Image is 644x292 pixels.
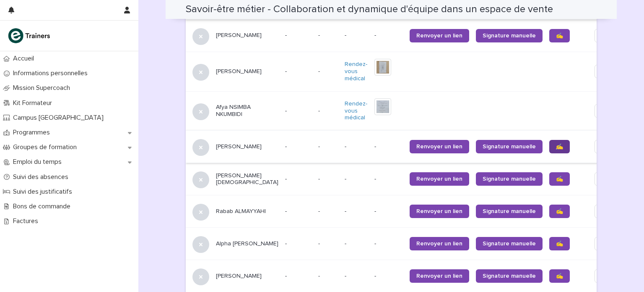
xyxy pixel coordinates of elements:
[483,241,536,247] span: Signature manuelle
[186,163,633,195] tr: [PERSON_NAME][DEMOGRAPHIC_DATA]--- --Renvoyer un lienSignature manuelle✍️Edit
[216,68,278,75] p: [PERSON_NAME]
[10,143,83,151] p: Groupes de formation
[556,144,563,150] span: ✍️
[595,269,619,283] button: Edit
[595,205,619,218] button: Edit
[186,131,633,163] tr: [PERSON_NAME]--- --Renvoyer un lienSignature manuelle✍️Edit
[10,84,77,92] p: Mission Supercoach
[549,205,570,218] a: ✍️
[318,174,322,183] p: -
[216,208,278,215] p: Rabab ALMAYYAHI
[186,19,633,52] tr: [PERSON_NAME]--- --Renvoyer un lienSignature manuelle✍️Edit
[345,240,368,247] p: -
[476,140,543,153] a: Signature manuelle
[10,188,79,196] p: Suivi des justificatifs
[549,140,570,153] a: ✍️
[556,176,563,182] span: ✍️
[556,33,563,39] span: ✍️
[216,104,278,118] p: Afya NSIMBA NKUMBIDI
[410,29,469,42] a: Renvoyer un lien
[549,237,570,250] a: ✍️
[410,237,469,250] a: Renvoyer un lien
[10,203,77,210] p: Bons de commande
[216,240,278,247] p: Alpha [PERSON_NAME]
[7,27,53,44] img: K0CqGN7SDeD6s4JG8KQk
[186,91,633,131] tr: Afya NSIMBA NKUMBIDI--- Rendez-vous médical Edit
[416,208,462,214] span: Renvoyer un lien
[285,176,312,183] p: -
[318,239,322,247] p: -
[549,29,570,42] a: ✍️
[476,205,543,218] a: Signature manuelle
[476,269,543,283] a: Signature manuelle
[416,241,462,247] span: Renvoyer un lien
[285,240,312,247] p: -
[476,172,543,186] a: Signature manuelle
[318,206,322,215] p: -
[483,273,536,279] span: Signature manuelle
[345,176,368,183] p: -
[556,241,563,247] span: ✍️
[556,208,563,214] span: ✍️
[285,143,312,150] p: -
[318,142,322,150] p: -
[10,129,57,137] p: Programmes
[595,140,619,153] button: Edit
[345,143,368,150] p: -
[318,30,322,39] p: -
[318,66,322,75] p: -
[595,237,619,250] button: Edit
[483,208,536,214] span: Signature manuelle
[216,143,278,150] p: [PERSON_NAME]
[345,32,368,39] p: -
[216,32,278,39] p: [PERSON_NAME]
[595,104,619,118] button: Edit
[416,273,462,279] span: Renvoyer un lien
[186,228,633,260] tr: Alpha [PERSON_NAME]--- --Renvoyer un lienSignature manuelle✍️Edit
[318,271,322,280] p: -
[410,172,469,186] a: Renvoyer un lien
[595,29,619,42] button: Edit
[186,52,633,91] tr: [PERSON_NAME]--- Rendez-vous médical Edit
[216,172,278,187] p: [PERSON_NAME][DEMOGRAPHIC_DATA]
[186,3,553,16] h2: Savoir-être métier - Collaboration et dynamique d'équipe dans un espace de vente
[285,108,312,115] p: -
[483,33,536,39] span: Signature manuelle
[410,269,469,283] a: Renvoyer un lien
[549,172,570,186] a: ✍️
[374,240,403,247] p: -
[10,99,59,107] p: Kit Formateur
[374,208,403,215] p: -
[595,172,619,186] button: Edit
[595,65,619,78] button: Edit
[483,176,536,182] span: Signature manuelle
[416,33,462,39] span: Renvoyer un lien
[10,55,41,63] p: Accueil
[345,100,368,121] a: Rendez-vous médical
[549,269,570,283] a: ✍️
[416,176,462,182] span: Renvoyer un lien
[216,273,278,280] p: [PERSON_NAME]
[410,140,469,153] a: Renvoyer un lien
[556,273,563,279] span: ✍️
[285,273,312,280] p: -
[374,176,403,183] p: -
[476,29,543,42] a: Signature manuelle
[285,208,312,215] p: -
[483,144,536,150] span: Signature manuelle
[345,208,368,215] p: -
[285,32,312,39] p: -
[345,61,368,82] a: Rendez-vous médical
[285,68,312,75] p: -
[10,173,75,181] p: Suivi des absences
[374,273,403,280] p: -
[345,273,368,280] p: -
[416,144,462,150] span: Renvoyer un lien
[476,237,543,250] a: Signature manuelle
[10,217,45,225] p: Factures
[10,158,68,166] p: Emploi du temps
[410,205,469,218] a: Renvoyer un lien
[10,69,94,77] p: Informations personnelles
[318,106,322,115] p: -
[374,32,403,39] p: -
